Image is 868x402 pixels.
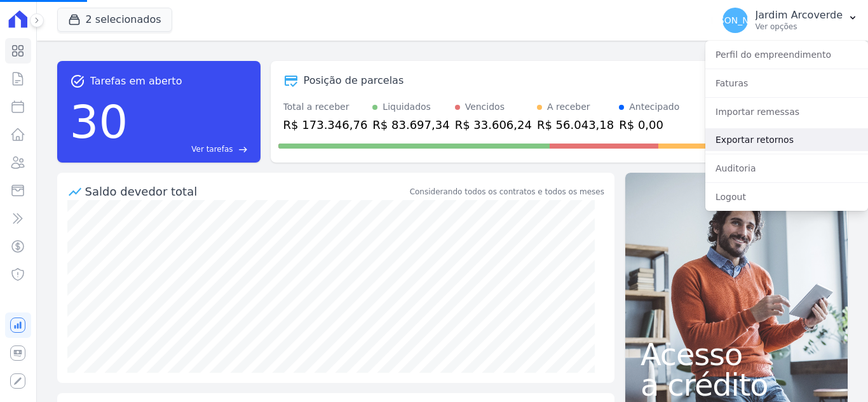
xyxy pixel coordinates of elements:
[410,186,604,198] div: Considerando todos os contratos e todos os meses
[705,43,868,66] a: Perfil do empreendimento
[57,8,172,32] button: 2 selecionados
[641,339,832,370] span: Acesso
[455,116,532,133] div: R$ 33.606,24
[698,16,771,25] span: [PERSON_NAME]
[90,74,182,89] span: Tarefas em aberto
[712,3,868,38] button: [PERSON_NAME] Jardim Arcoverde Ver opções
[537,116,614,133] div: R$ 56.043,18
[70,89,128,155] div: 30
[283,100,368,114] div: Total a receber
[465,100,505,114] div: Vencidos
[372,116,449,133] div: R$ 83.697,34
[705,185,868,208] a: Logout
[641,370,832,400] span: a crédito
[238,145,248,154] span: east
[619,116,679,133] div: R$ 0,00
[629,100,679,114] div: Antecipado
[705,157,868,180] a: Auditoria
[383,100,431,114] div: Liquidados
[85,183,407,200] div: Saldo devedor total
[70,74,85,89] span: task_alt
[191,144,233,155] span: Ver tarefas
[133,144,247,155] a: Ver tarefas east
[304,73,404,88] div: Posição de parcelas
[705,72,868,95] a: Faturas
[547,100,590,114] div: A receber
[705,100,868,123] a: Importar remessas
[705,128,868,151] a: Exportar retornos
[756,9,843,22] p: Jardim Arcoverde
[283,116,368,133] div: R$ 173.346,76
[756,22,843,32] p: Ver opções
